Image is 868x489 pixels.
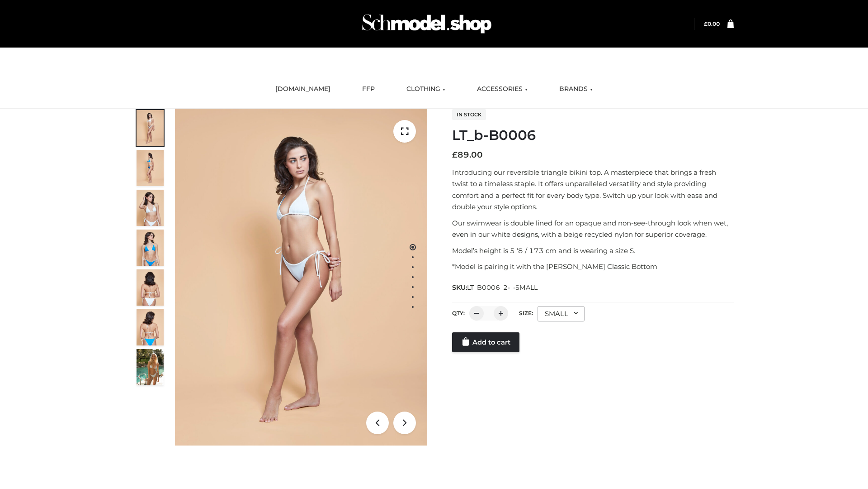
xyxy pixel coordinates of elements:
a: ACCESSORIES [470,79,534,99]
label: QTY: [452,310,465,316]
img: Arieltop_CloudNine_AzureSky2.jpg [137,349,164,385]
p: Model’s height is 5 ‘8 / 173 cm and is wearing a size S. [452,245,734,257]
p: Introducing our reversible triangle bikini top. A masterpiece that brings a fresh twist to a time... [452,167,734,213]
img: ArielClassicBikiniTop_CloudNine_AzureSky_OW114ECO_4-scaled.jpg [137,230,164,266]
img: ArielClassicBikiniTop_CloudNine_AzureSky_OW114ECO_1-scaled.jpg [137,110,164,146]
span: £ [704,20,708,27]
span: In stock [452,109,486,120]
p: Our swimwear is double lined for an opaque and non-see-through look when wet, even in our white d... [452,217,734,240]
bdi: 89.00 [452,150,483,160]
a: CLOTHING [400,79,452,99]
a: [DOMAIN_NAME] [269,79,337,99]
img: ArielClassicBikiniTop_CloudNine_AzureSky_OW114ECO_3-scaled.jpg [137,190,164,226]
span: LT_B0006_2-_-SMALL [467,283,538,292]
img: ArielClassicBikiniTop_CloudNine_AzureSky_OW114ECO_8-scaled.jpg [137,309,164,345]
h1: LT_b-B0006 [452,127,734,144]
label: Size: [519,310,533,316]
p: *Model is pairing it with the [PERSON_NAME] Classic Bottom [452,261,734,273]
img: ArielClassicBikiniTop_CloudNine_AzureSky_OW114ECO_7-scaled.jpg [137,269,164,306]
a: £0.00 [704,20,720,27]
img: ArielClassicBikiniTop_CloudNine_AzureSky_OW114ECO_1 [175,109,427,446]
span: SKU: [452,282,538,293]
a: Add to cart [452,332,519,352]
a: BRANDS [552,79,599,99]
a: FFP [355,79,382,99]
img: ArielClassicBikiniTop_CloudNine_AzureSky_OW114ECO_2-scaled.jpg [137,150,164,186]
div: SMALL [538,306,585,321]
img: Schmodel Admin 964 [359,6,495,42]
span: £ [452,150,458,160]
bdi: 0.00 [704,20,720,27]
